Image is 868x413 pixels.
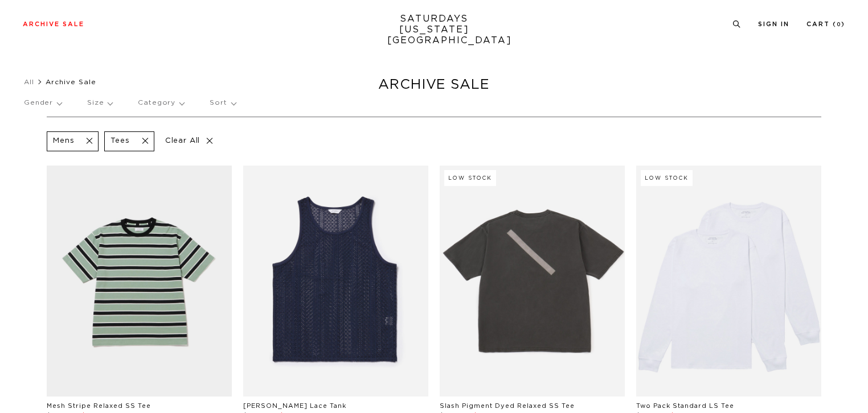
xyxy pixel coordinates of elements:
span: Archive Sale [46,79,96,85]
p: Category [138,90,184,116]
div: Low Stock [444,170,496,186]
a: [PERSON_NAME] Lace Tank [243,403,346,409]
a: Two Pack Standard LS Tee [636,403,734,409]
div: Low Stock [641,170,693,186]
p: Mens [53,137,74,146]
a: Cart (0) [806,21,845,27]
p: Sort [210,90,235,116]
a: Mesh Stripe Relaxed SS Tee [47,403,151,409]
a: Sign In [758,21,789,27]
p: Gender [24,90,62,116]
small: 0 [837,22,841,27]
a: Slash Pigment Dyed Relaxed SS Tee [440,403,575,409]
p: Size [87,90,112,116]
p: Clear All [160,131,219,151]
p: Tees [110,137,129,146]
a: SATURDAYS[US_STATE][GEOGRAPHIC_DATA] [387,14,481,46]
a: Archive Sale [23,21,84,27]
a: All [24,79,34,85]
